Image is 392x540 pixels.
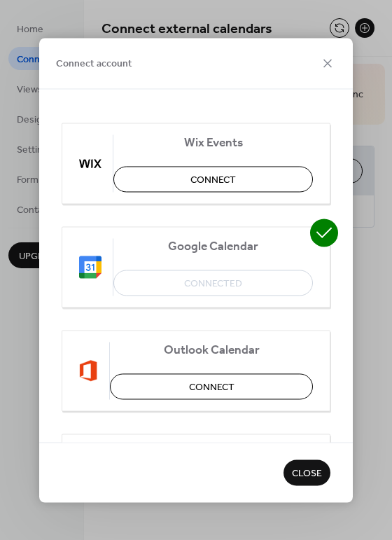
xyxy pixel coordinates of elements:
span: Google Calendar [113,239,313,254]
span: Connect account [56,57,132,71]
span: Connect [190,172,236,187]
button: Close [283,459,330,485]
span: Connect [189,380,234,394]
span: Close [292,466,322,481]
img: outlook [79,359,98,382]
span: Outlook Calendar [110,342,313,357]
img: wix [79,152,101,174]
span: Wix Events [113,135,313,150]
button: Connect [113,166,313,192]
button: Connect [110,373,313,399]
img: google [79,256,101,278]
